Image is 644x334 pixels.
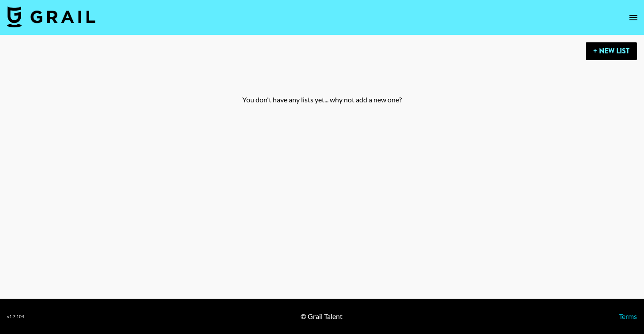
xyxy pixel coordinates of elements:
div: © Grail Talent [301,312,343,321]
div: v 1.7.104 [7,314,24,319]
a: Terms [619,312,637,320]
img: Grail Talent [7,6,95,27]
div: You don't have any lists yet... why not add a new one? [7,67,637,132]
button: open drawer [625,9,642,26]
button: + New List [586,42,637,60]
